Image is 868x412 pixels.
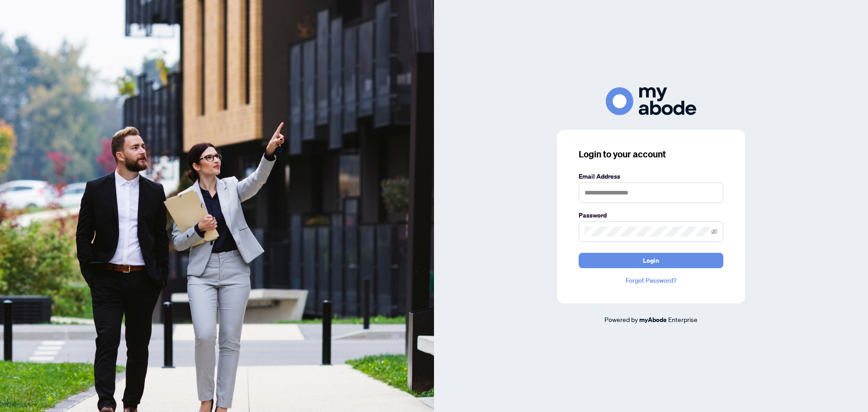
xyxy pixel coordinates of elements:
[643,253,659,268] span: Login
[604,315,638,323] span: Powered by
[639,315,667,325] a: myAbode
[711,228,717,235] span: eye-invisible
[668,315,698,323] span: Enterprise
[579,275,723,285] a: Forgot Password?
[606,87,696,115] img: ma-logo
[579,148,723,161] h3: Login to your account
[579,210,723,220] label: Password
[579,253,723,268] button: Login
[579,171,723,181] label: Email Address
